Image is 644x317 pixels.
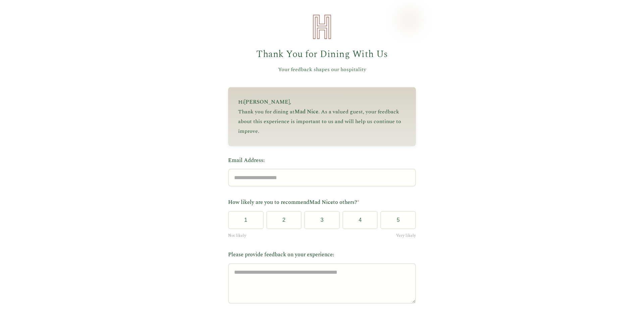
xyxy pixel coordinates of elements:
[228,65,416,74] p: Your feedback shapes our hospitality
[228,232,246,239] span: Not likely
[294,108,318,116] span: Mad Nice
[342,211,378,229] button: 4
[228,198,416,207] label: How likely are you to recommend to others?
[228,47,416,62] h1: Thank You for Dining With Us
[228,251,416,259] label: Please provide feedback on your experience:
[238,107,406,136] p: Thank you for dining at . As a valued guest, your feedback about this experience is important to ...
[244,98,290,106] span: [PERSON_NAME]
[309,13,335,40] img: Heirloom Hospitality Logo
[228,156,416,165] label: Email Address:
[380,211,416,229] button: 5
[238,97,406,107] p: Hi ,
[228,211,264,229] button: 1
[396,232,416,239] span: Very likely
[266,211,302,229] button: 2
[304,211,340,229] button: 3
[309,198,333,206] span: Mad Nice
